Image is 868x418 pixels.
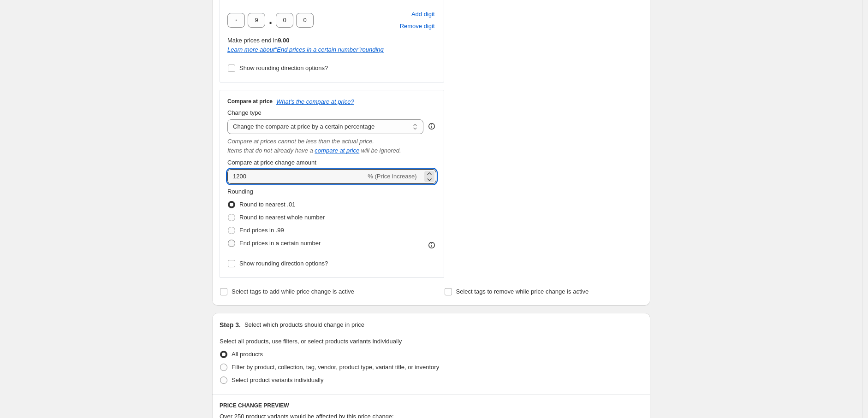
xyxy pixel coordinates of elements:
button: Remove placeholder [398,20,436,32]
span: All products [232,351,263,358]
input: -15 [227,169,366,184]
a: Learn more about"End prices in a certain number"rounding [227,46,384,53]
span: Select tags to add while price change is active [232,288,354,295]
h3: Compare at price [227,98,273,105]
button: What's the compare at price? [276,98,354,105]
span: Make prices end in [227,37,289,44]
input: ﹡ [227,13,245,28]
span: Show rounding direction options? [239,65,328,71]
span: Select tags to remove while price change is active [456,288,589,295]
span: Compare at price change amount [227,159,316,166]
span: Show rounding direction options? [239,260,328,267]
span: Rounding [227,188,253,195]
span: End prices in a certain number [239,240,321,247]
span: End prices in .99 [239,227,284,234]
span: Select product variants individually [232,377,323,383]
i: Learn more about " End prices in a certain number " rounding [227,46,384,53]
input: ﹡ [248,13,265,28]
p: Select which products should change in price [244,320,364,330]
span: Round to nearest whole number [239,214,325,221]
i: Items that do not already have a [227,147,313,154]
h2: Step 3. [220,320,241,330]
h6: PRICE CHANGE PREVIEW [220,402,643,409]
span: . [268,13,273,28]
span: Add digit [411,10,435,19]
i: Compare at prices cannot be less than the actual price. [227,138,374,145]
input: ﹡ [296,13,314,28]
span: Round to nearest .01 [239,201,295,208]
input: ﹡ [276,13,293,28]
span: Change type [227,109,262,116]
i: will be ignored. [361,147,401,154]
button: Add placeholder [410,8,436,20]
button: compare at price [315,147,359,154]
span: Filter by product, collection, tag, vendor, product type, variant title, or inventory [232,364,439,371]
div: help [427,122,436,131]
span: Select all products, use filters, or select products variants individually [220,338,402,345]
span: % (Price increase) [368,173,416,180]
span: Remove digit [400,22,435,31]
b: 9.00 [278,37,289,44]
